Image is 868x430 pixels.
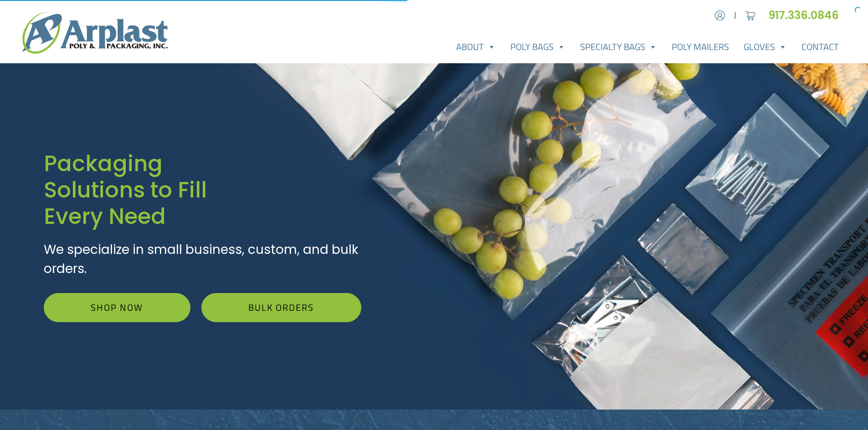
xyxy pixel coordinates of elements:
p: We specialize in small business, custom, and bulk orders. [44,240,361,278]
a: Contact [794,38,846,56]
span: | [734,10,736,21]
a: Gloves [736,38,794,56]
a: About [449,38,503,56]
a: Specialty Bags [573,38,664,56]
h1: Packaging Solutions to Fill Every Need [44,151,361,229]
a: Poly Mailers [664,38,736,56]
a: Bulk Orders [201,293,361,322]
a: 917.336.0846 [768,8,846,23]
img: logo [22,12,168,54]
a: Shop Now [44,293,190,322]
a: Poly Bags [503,38,573,56]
